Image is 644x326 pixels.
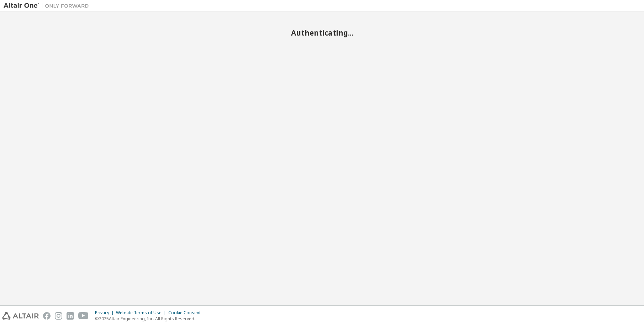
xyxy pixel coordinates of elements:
[67,312,74,320] img: linkedin.svg
[43,312,51,320] img: facebook.svg
[2,312,39,320] img: altair_logo.svg
[168,310,205,316] div: Cookie Consent
[95,310,116,316] div: Privacy
[116,310,168,316] div: Website Terms of Use
[95,316,205,322] p: © 2025 Altair Engineering, Inc. All Rights Reserved.
[55,312,62,320] img: instagram.svg
[4,28,640,37] h2: Authenticating...
[78,312,89,320] img: youtube.svg
[4,2,93,9] img: Altair One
